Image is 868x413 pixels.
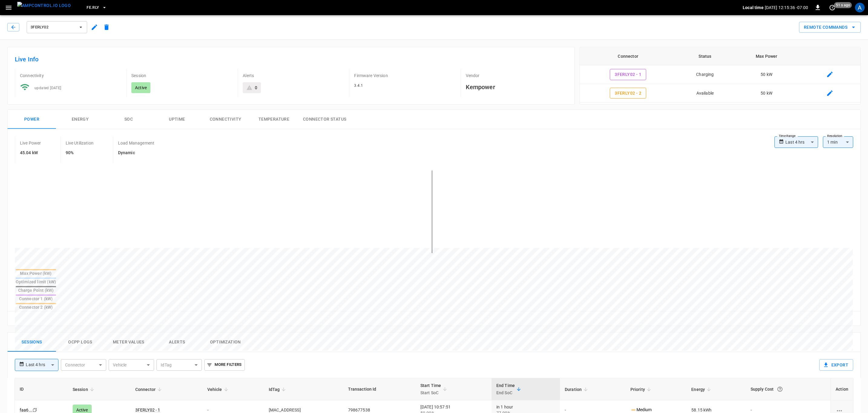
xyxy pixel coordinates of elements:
[676,84,734,103] td: Available
[743,5,764,11] p: Local time
[255,85,257,91] div: 0
[785,136,818,148] div: Last 4 hrs
[779,134,796,138] label: Time Range
[420,382,441,396] div: Start Time
[26,359,58,371] div: Last 4 hrs
[298,110,351,129] button: Connector Status
[104,333,153,352] button: Meter Values
[343,378,416,400] th: Transaction Id
[819,359,853,371] button: Export
[630,386,653,393] span: Priority
[250,110,298,129] button: Temperature
[354,83,363,88] span: 3.4.1
[580,47,676,65] th: Connector
[201,110,250,129] button: Connectivity
[496,389,515,396] p: End SoC
[8,110,56,129] button: Power
[135,386,163,393] span: Connector
[269,386,288,393] span: IdTag
[35,86,61,90] span: updated [DATE]
[676,47,734,65] th: Status
[565,386,590,393] span: Duration
[153,110,201,129] button: Uptime
[836,407,848,413] div: charging session options
[20,150,41,156] h6: 45.04 kW
[87,4,99,11] span: FE.RLY
[420,382,449,396] span: Start TimeStart SoC
[66,140,94,146] p: Live Utilization
[31,24,75,31] span: 3FERLY02
[104,110,153,129] button: SOC
[799,22,861,33] div: remote commands options
[73,386,96,393] span: Session
[8,333,56,352] button: Sessions
[56,110,104,129] button: Energy
[118,150,154,156] h6: Dynamic
[204,359,245,371] button: More Filters
[734,65,799,84] td: 50 kW
[610,88,646,99] button: 3FERLY02 - 2
[20,73,121,79] p: Connectivity
[84,2,109,14] button: FE.RLY
[496,382,523,396] span: End TimeEnd SoC
[207,386,230,393] span: Vehicle
[751,384,826,395] div: Supply Cost
[27,21,87,33] button: 3FERLY02
[56,333,104,352] button: Ocpp logs
[118,140,154,146] p: Load Management
[153,333,201,352] button: Alerts
[354,73,455,79] p: Firmware Version
[676,65,734,84] td: Charging
[201,333,250,352] button: Optimization
[734,47,799,65] th: Max Power
[466,82,567,92] h6: Kempower
[823,136,853,148] div: 1 min
[466,73,567,79] p: Vendor
[496,382,515,396] div: End Time
[610,69,646,80] button: 3FERLY02 - 1
[774,384,785,395] button: The cost of your charging session based on your supply rates
[15,378,68,400] th: ID
[691,386,713,393] span: Energy
[834,2,852,8] span: 51 s ago
[799,22,861,33] button: Remote Commands
[135,85,147,91] p: Active
[131,73,233,79] p: Session
[420,389,441,396] p: Start SoC
[15,54,567,64] h6: Live Info
[580,47,860,102] table: connector table
[827,134,842,138] label: Resolution
[20,140,41,146] p: Live Power
[827,3,837,12] button: set refresh interval
[765,5,808,11] p: [DATE] 12:15:36 -07:00
[734,84,799,103] td: 50 kW
[830,378,853,400] th: Action
[243,73,344,79] p: Alerts
[17,2,71,9] img: ampcontrol.io logo
[855,3,865,12] div: profile-icon
[66,150,94,156] h6: 90%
